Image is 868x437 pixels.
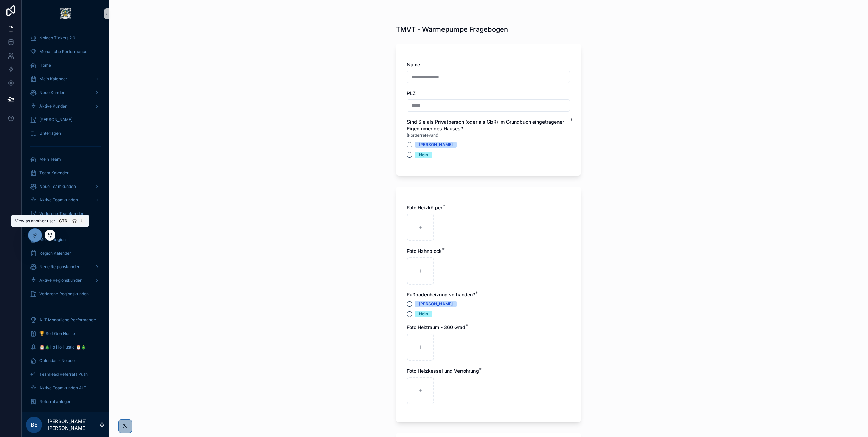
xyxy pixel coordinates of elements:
[419,142,453,148] div: [PERSON_NAME]
[26,73,105,85] a: Mein Kalender
[39,170,69,176] span: Team Kalender
[39,49,87,54] span: Monatliche Performance
[39,278,82,283] span: Aktive Regionskunden
[39,211,84,216] span: Verlorene Teamkunden
[26,368,105,381] a: Teamlead Referrals Push
[26,395,105,408] a: Referral anlegen
[39,184,76,189] span: Neue Teamkunden
[26,167,105,179] a: Team Kalender
[26,153,105,165] a: Mein Team
[396,25,508,34] h1: TMVT - Wärmepumpe Fragebogen
[39,344,86,350] span: 🎅🎄Ho Ho Hustle 🎅🎄
[26,180,105,193] a: Neue Teamkunden
[39,372,88,377] span: Teamlead Referrals Push
[26,261,105,273] a: Neue Regionskunden
[39,76,67,82] span: Mein Kalender
[26,46,105,58] a: Monatliche Performance
[407,119,564,131] span: Sind Sie als Privatperson (oder als GbR) im Grundbuch eingetragener Eigentümer des Hauses?
[39,197,78,203] span: Aktive Teamkunden
[39,117,72,123] span: [PERSON_NAME]
[26,274,105,287] a: Aktive Regionskunden
[419,301,453,307] div: [PERSON_NAME]
[39,264,80,270] span: Neue Regionskunden
[26,127,105,140] a: Unterlagen
[39,63,51,68] span: Home
[39,250,71,256] span: Region Kalender
[22,27,109,412] div: scrollable content
[79,218,85,224] span: U
[39,131,61,136] span: Unterlagen
[26,86,105,99] a: Neue Kunden
[26,114,105,126] a: [PERSON_NAME]
[407,324,465,330] span: Foto Heizraum - 360 Grad
[26,100,105,112] a: Aktive Kunden
[39,358,75,363] span: Calendar - Noloco
[26,355,105,367] a: Calendar - Noloco
[39,103,67,109] span: Aktive Kunden
[39,90,65,95] span: Neue Kunden
[26,208,105,220] a: Verlorene Teamkunden
[60,8,71,19] img: App logo
[419,152,428,158] div: Nein
[58,217,70,224] span: Ctrl
[407,133,438,138] span: (Förderrelevant)
[407,368,479,374] span: Foto Heizkessel und Verrohrung
[419,311,428,317] div: Nein
[39,399,71,404] span: Referral anlegen
[407,205,443,210] span: Foto Heizkörper
[407,62,420,67] span: Name
[26,194,105,206] a: Aktive Teamkunden
[48,418,99,432] p: [PERSON_NAME] [PERSON_NAME]
[407,90,416,96] span: PLZ
[407,248,442,254] span: Foto Hahnblock
[407,292,475,297] span: Fußbodenheizung vorhanden?
[39,331,75,336] span: 🏆 Self Gen Hustle
[39,385,86,391] span: Aktive Teamkunden ALT
[26,32,105,44] a: Noloco Tickets 2.0
[26,327,105,340] a: 🏆 Self Gen Hustle
[31,421,38,429] span: BE
[26,59,105,71] a: Home
[39,291,89,297] span: Verlorene Regionskunden
[26,233,105,246] a: Meine Region
[26,288,105,300] a: Verlorene Regionskunden
[26,247,105,259] a: Region Kalender
[39,157,61,162] span: Mein Team
[26,314,105,326] a: ALT Monatliche Performance
[26,341,105,353] a: 🎅🎄Ho Ho Hustle 🎅🎄
[39,35,76,41] span: Noloco Tickets 2.0
[26,382,105,394] a: Aktive Teamkunden ALT
[15,218,55,224] span: View as another user
[39,317,96,323] span: ALT Monatliche Performance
